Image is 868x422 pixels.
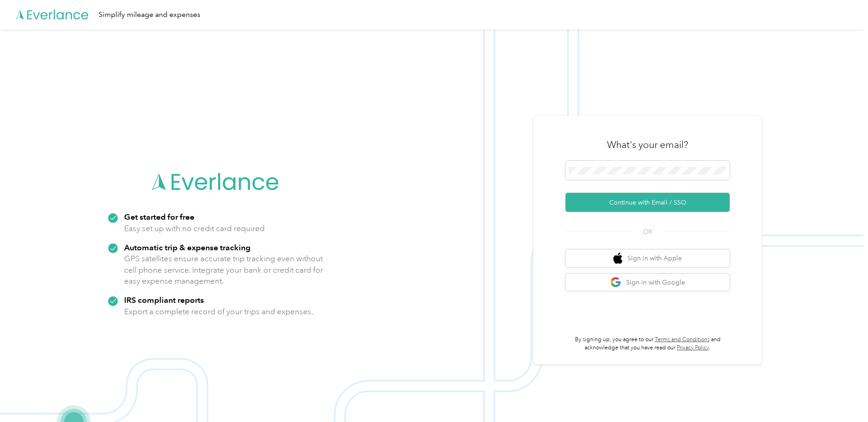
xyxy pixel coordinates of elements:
p: Easy set up with no credit card required [124,223,265,234]
img: google logo [610,277,622,288]
div: Simplify mileage and expenses [99,9,200,21]
img: apple logo [613,253,622,264]
button: apple logoSign in with Apple [565,249,730,267]
p: By signing up, you agree to our and acknowledge that you have read our . [565,336,730,352]
strong: IRS compliant reports [124,295,204,305]
h3: What's your email? [607,138,688,151]
a: Privacy Policy [677,344,709,351]
button: google logoSign in with Google [565,274,730,291]
p: Export a complete record of your trips and expenses. [124,306,313,317]
button: Continue with Email / SSO [565,193,730,212]
p: GPS satellites ensure accurate trip tracking even without cell phone service. Integrate your bank... [124,253,324,287]
iframe: Everlance-gr Chat Button Frame [817,371,868,422]
strong: Get started for free [124,212,194,222]
a: Terms and Conditions [655,336,710,343]
span: OR [632,227,664,237]
strong: Automatic trip & expense tracking [124,243,251,252]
